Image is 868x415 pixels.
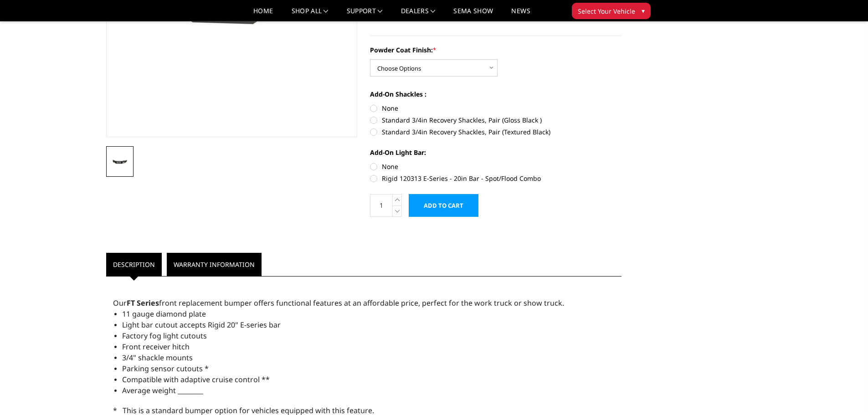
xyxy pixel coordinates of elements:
label: None [370,103,621,113]
a: Warranty Information [167,253,262,276]
label: Standard 3/4in Recovery Shackles, Pair (Gloss Black ) [370,115,621,125]
img: 2019-2025 Ram 4500-5500 - FT Series - Base Front Bumper [109,156,131,167]
label: Powder Coat Finish: [370,45,621,55]
label: Rigid 120313 E-Series - 20in Bar - Spot/Flood Combo [370,174,621,183]
label: Add-On Shackles : [370,89,621,99]
a: Description [106,253,162,276]
label: Standard 3/4in Recovery Shackles, Pair (Textured Black) [370,127,621,137]
span: Select Your Vehicle [578,6,635,16]
span: ▾ [642,6,645,15]
input: Add to Cart [409,194,478,217]
span: 11 gauge diamond plate [122,309,206,319]
span: Light bar cutout accepts Rigid 20" E-series bar [122,320,281,330]
span: Average weight ________ [122,385,203,395]
label: Add-On Light Bar: [370,148,621,157]
a: shop all [292,8,329,21]
span: 3/4" shackle mounts [122,353,193,363]
span: Our front replacement bumper offers functional features at an affordable price, perfect for the w... [113,298,564,308]
a: SEMA Show [453,8,493,21]
iframe: Chat Widget [822,371,868,415]
label: None [370,162,621,171]
a: Dealers [401,8,436,21]
a: Home [253,8,273,21]
span: Compatible with adaptive cruise control ** [122,374,270,384]
a: Support [347,8,383,21]
a: News [511,8,530,21]
span: Factory fog light cutouts [122,331,207,341]
span: Parking sensor cutouts * [122,364,209,374]
button: Select Your Vehicle [572,3,651,19]
strong: FT Series [127,298,159,308]
span: Front receiver hitch [122,342,190,352]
